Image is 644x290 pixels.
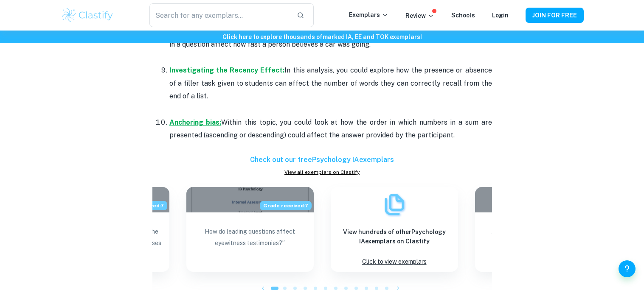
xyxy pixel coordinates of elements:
[331,187,458,272] a: ExemplarsView hundreds of otherPsychology IAexemplars on ClastifyClick to view exemplars
[526,8,584,23] button: JOIN FOR FREE
[382,192,407,217] img: Exemplars
[405,11,434,20] p: Review
[152,168,492,176] a: View all exemplars on Clastify
[193,226,307,263] p: How do leading questions affect eyewitness testimonies?”
[169,118,222,126] a: Anchoring bias:
[475,187,602,272] a: Blog exemplar: An investigation into the theory of recoAn investigation into the theory of recons...
[482,226,596,263] p: An investigation into the theory of reconstructive memory
[619,260,636,277] button: Help and Feedback
[2,32,642,42] h6: Click here to explore thousands of marked IA, EE and TOK exemplars !
[169,66,285,74] a: Investigating the Recency Effect:
[362,256,427,268] p: Click to view exemplars
[152,155,492,165] h6: Check out our free Psychology IA exemplars
[451,12,475,19] a: Schools
[61,7,115,24] img: Clastify logo
[337,227,451,246] h6: View hundreds of other Psychology IA exemplars on Clastify
[169,116,492,142] p: Within this topic, you could look at how the order in which numbers in a sum are presented (ascen...
[260,201,312,210] span: Grade received: 7
[169,64,492,103] p: In this analysis, you could explore how the presence or absence of a filler task given to student...
[492,12,509,19] a: Login
[349,10,388,20] p: Exemplars
[186,187,314,272] a: Blog exemplar: How do leading questions affect eyewitneGrade received:7How do leading questions a...
[149,3,290,27] input: Search for any exemplars...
